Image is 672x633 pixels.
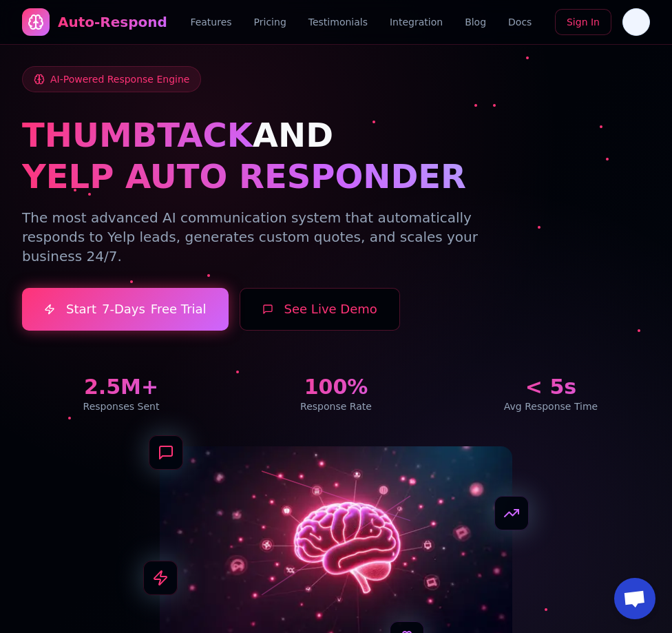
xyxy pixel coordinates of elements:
span: AND [253,116,333,154]
button: See Live Demo [240,288,400,331]
a: Open chat [614,578,655,619]
span: AI-Powered Response Engine [50,72,189,86]
div: Avg Response Time [452,399,650,413]
a: Pricing [254,15,286,29]
a: Blog [465,15,486,29]
div: Responses Sent [22,399,220,413]
div: 2.5M+ [22,375,220,399]
div: < 5s [452,375,650,399]
h1: YELP AUTO RESPONDER [22,156,650,197]
a: Features [190,15,231,29]
div: 100% [237,375,435,399]
a: Auto-Respond [22,8,167,36]
a: Sign In [555,9,611,35]
p: The most advanced AI communication system that automatically responds to Yelp leads, generates cu... [22,208,485,266]
span: 7-Days [102,300,145,319]
a: Integration [390,15,443,29]
div: Auto-Respond [58,12,167,32]
div: Response Rate [237,399,435,413]
span: THUMBTACK [22,116,253,154]
a: Docs [508,15,532,29]
a: Testimonials [308,15,368,29]
a: Start7-DaysFree Trial [22,288,229,331]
